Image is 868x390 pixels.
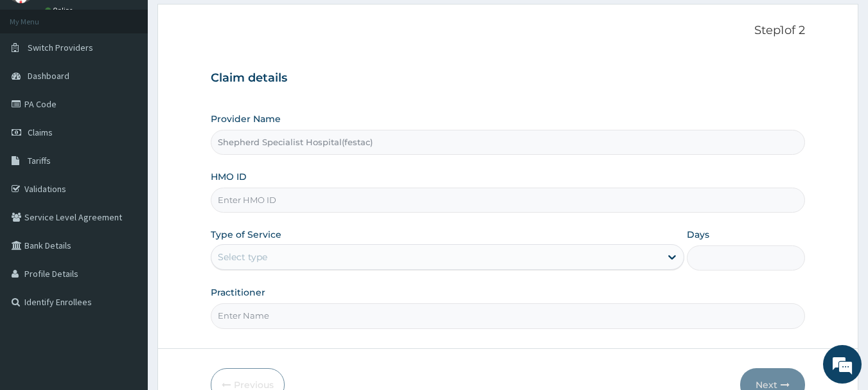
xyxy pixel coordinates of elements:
[211,24,806,38] p: Step 1 of 2
[211,286,265,299] label: Practitioner
[218,251,267,263] div: Select type
[211,188,806,213] input: Enter HMO ID
[211,112,281,125] label: Provider Name
[28,42,93,53] span: Switch Providers
[28,155,51,166] span: Tariffs
[211,228,281,241] label: Type of Service
[687,228,709,241] label: Days
[211,303,806,328] input: Enter Name
[211,71,806,85] h3: Claim details
[28,70,69,82] span: Dashboard
[211,170,247,183] label: HMO ID
[45,6,76,15] a: Online
[28,127,53,138] span: Claims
